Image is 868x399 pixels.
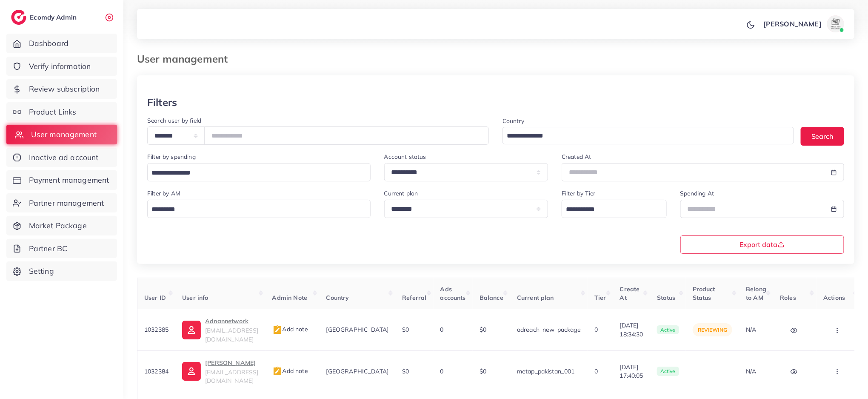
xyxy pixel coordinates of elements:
[272,366,283,376] img: admin_note.cdd0b510.svg
[563,203,655,216] input: Search for option
[29,198,104,209] span: Partner management
[740,241,785,248] span: Export data
[693,285,715,301] span: Product Status
[517,294,554,301] span: Current plan
[440,367,444,375] span: 0
[504,129,783,143] input: Search for option
[144,294,166,301] span: User ID
[780,294,796,301] span: Roles
[29,266,54,277] span: Setting
[657,325,679,335] span: active
[6,170,117,190] a: Payment management
[746,326,756,333] span: N/A
[801,127,844,145] button: Search
[29,61,91,72] span: Verify information
[594,294,606,301] span: Tier
[148,166,360,180] input: Search for option
[147,200,371,218] div: Search for option
[30,13,79,21] h2: Ecomdy Admin
[440,285,466,301] span: Ads accounts
[326,294,349,301] span: Country
[6,125,117,144] a: User management
[517,326,581,333] span: adreach_new_package
[147,116,201,125] label: Search user by field
[6,102,117,122] a: Product Links
[148,203,360,216] input: Search for option
[205,327,258,343] span: [EMAIL_ADDRESS][DOMAIN_NAME]
[503,117,524,125] label: Country
[6,193,117,213] a: Partner management
[562,189,595,198] label: Filter by Tier
[182,294,208,301] span: User info
[6,57,117,76] a: Verify information
[144,326,168,333] span: 1032385
[205,368,258,385] span: [EMAIL_ADDRESS][DOMAIN_NAME]
[147,96,177,109] h3: Filters
[680,189,714,198] label: Spending At
[147,152,196,161] label: Filter by spending
[11,10,79,25] a: logoEcomdy Admin
[657,367,679,376] span: active
[326,367,389,375] span: [GEOGRAPHIC_DATA]
[384,152,426,161] label: Account status
[759,15,848,32] a: [PERSON_NAME]avatar
[402,294,426,301] span: Referral
[827,15,844,32] img: avatar
[272,325,283,335] img: admin_note.cdd0b510.svg
[620,285,640,301] span: Create At
[384,189,418,198] label: Current plan
[517,367,575,375] span: metap_pakistan_001
[205,358,258,368] p: [PERSON_NAME]
[29,243,68,254] span: Partner BC
[29,38,69,49] span: Dashboard
[763,19,822,29] p: [PERSON_NAME]
[620,363,643,380] span: [DATE] 17:40:05
[11,10,26,25] img: logo
[680,235,845,254] button: Export data
[326,326,389,333] span: [GEOGRAPHIC_DATA]
[746,367,756,375] span: N/A
[29,152,99,163] span: Inactive ad account
[6,261,117,281] a: Setting
[594,326,598,333] span: 0
[402,367,409,375] span: $0
[272,325,308,333] span: Add note
[698,327,727,333] span: reviewing
[480,326,486,333] span: $0
[620,321,643,339] span: [DATE] 18:34:30
[480,294,503,301] span: Balance
[205,316,258,326] p: Adnannetwork
[144,367,168,375] span: 1032384
[182,321,201,339] img: ic-user-info.36bf1079.svg
[503,127,794,144] div: Search for option
[182,362,201,381] img: ic-user-info.36bf1079.svg
[6,239,117,258] a: Partner BC
[6,148,117,167] a: Inactive ad account
[440,326,444,333] span: 0
[6,216,117,235] a: Market Package
[272,367,308,375] span: Add note
[29,220,87,231] span: Market Package
[29,106,77,118] span: Product Links
[746,285,766,301] span: Belong to AM
[6,34,117,53] a: Dashboard
[182,316,258,344] a: Adnannetwork[EMAIL_ADDRESS][DOMAIN_NAME]
[657,294,676,301] span: Status
[147,189,180,198] label: Filter by AM
[6,79,117,99] a: Review subscription
[402,326,409,333] span: $0
[562,152,591,161] label: Created At
[594,367,598,375] span: 0
[823,294,845,301] span: Actions
[31,129,97,140] span: User management
[480,367,486,375] span: $0
[29,175,109,186] span: Payment management
[562,200,666,218] div: Search for option
[272,294,308,301] span: Admin Note
[137,53,234,65] h3: User management
[147,163,371,181] div: Search for option
[29,83,100,95] span: Review subscription
[182,358,258,385] a: [PERSON_NAME][EMAIL_ADDRESS][DOMAIN_NAME]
